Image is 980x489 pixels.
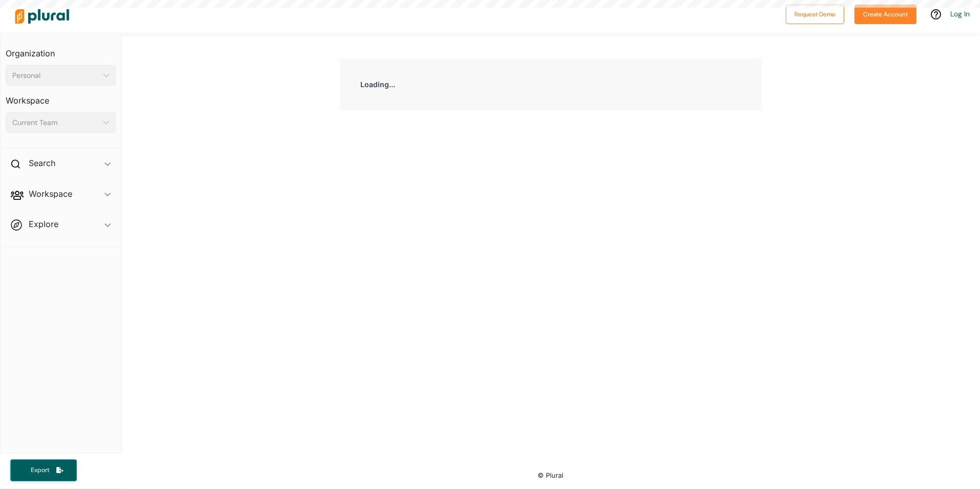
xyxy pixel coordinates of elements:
[12,117,99,128] div: Current Team
[854,5,916,24] button: Create Account
[6,38,116,61] h3: Organization
[950,9,970,18] a: Log In
[12,70,99,81] div: Personal
[340,58,762,110] div: Loading...
[786,5,844,24] button: Request Demo
[10,459,77,481] button: Export
[24,466,56,475] span: Export
[786,8,844,19] a: Request Demo
[538,472,563,479] small: © Plural
[29,157,55,169] h2: Search
[854,8,916,19] a: Create Account
[6,86,116,108] h3: Workspace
